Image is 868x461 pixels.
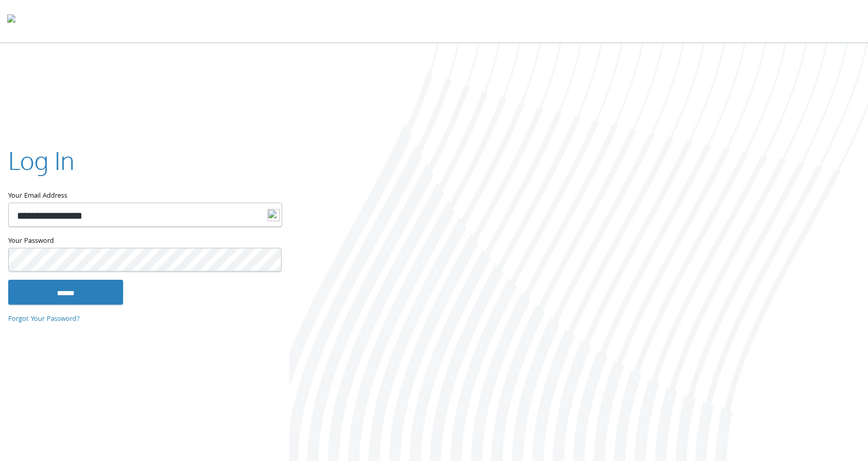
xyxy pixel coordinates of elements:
[8,235,281,248] label: Your Password
[7,11,15,31] img: todyl-logo-dark.svg
[8,314,80,325] a: Forgot Your Password?
[267,209,280,221] img: logo-new.svg
[261,208,273,221] keeper-lock: Open Keeper Popup
[8,143,74,178] h2: Log In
